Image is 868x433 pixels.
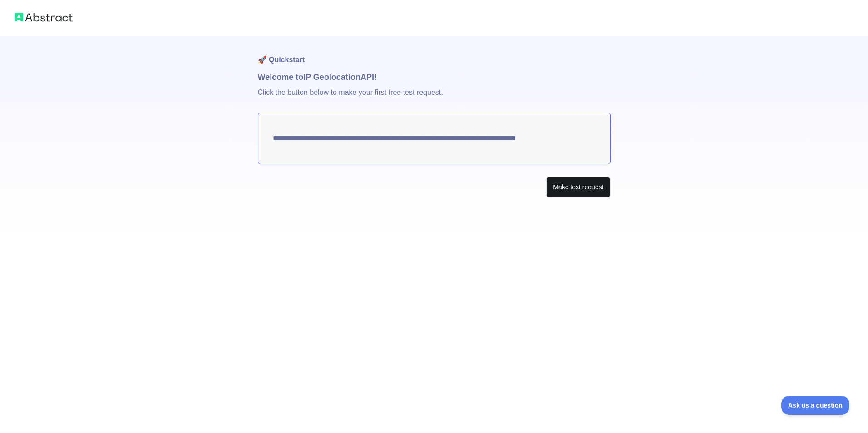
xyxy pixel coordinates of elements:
[781,396,850,415] iframe: Toggle Customer Support
[546,177,610,197] button: Make test request
[258,36,611,71] h1: 🚀 Quickstart
[258,71,611,84] h1: Welcome to IP Geolocation API!
[15,11,73,24] img: Abstract logo
[258,84,611,113] p: Click the button below to make your first free test request.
